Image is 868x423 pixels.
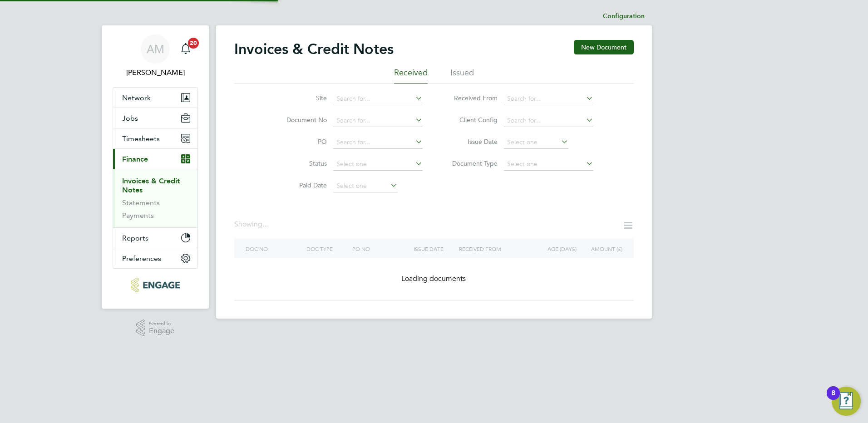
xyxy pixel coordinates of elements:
[275,159,327,167] label: Status
[275,116,327,124] label: Document No
[832,387,861,416] button: Open Resource Center, 8 new notifications
[113,228,197,248] button: Reports
[275,94,327,102] label: Site
[113,34,198,78] a: AM[PERSON_NAME]
[275,138,327,146] label: PO
[831,393,835,405] div: 8
[445,138,498,146] label: Issue Date
[122,198,160,207] a: Statements
[113,149,197,169] button: Finance
[177,34,195,64] a: 20
[333,114,423,127] input: Search for...
[113,108,197,128] button: Jobs
[574,40,634,54] button: New Document
[122,211,154,220] a: Payments
[113,128,197,148] button: Timesheets
[603,7,645,25] li: Configuration
[113,278,198,292] a: Go to home page
[149,320,174,327] span: Powered by
[122,134,160,143] span: Timesheets
[122,93,151,102] span: Network
[333,180,398,192] input: Select one
[113,67,198,78] span: Allyx Miller
[122,155,148,163] span: Finance
[113,88,197,108] button: Network
[234,220,270,229] div: Showing
[504,93,593,105] input: Search for...
[445,159,498,167] label: Document Type
[113,169,197,227] div: Finance
[122,177,180,194] a: Invoices & Credit Notes
[147,43,164,55] span: AM
[122,114,138,123] span: Jobs
[504,136,568,149] input: Select one
[136,320,175,337] a: Powered byEngage
[333,136,423,149] input: Search for...
[394,67,428,84] li: Received
[122,254,161,263] span: Preferences
[113,248,197,268] button: Preferences
[504,158,593,171] input: Select one
[275,181,327,189] label: Paid Date
[234,40,394,58] h2: Invoices & Credit Notes
[445,94,498,102] label: Received From
[504,114,593,127] input: Search for...
[333,158,423,171] input: Select one
[445,116,498,124] label: Client Config
[450,67,474,84] li: Issued
[333,93,423,105] input: Search for...
[102,25,209,309] nav: Main navigation
[188,38,199,49] span: 20
[122,234,148,242] span: Reports
[131,278,179,292] img: rec-solutions-logo-retina.png
[149,327,174,335] span: Engage
[262,220,268,229] span: ...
